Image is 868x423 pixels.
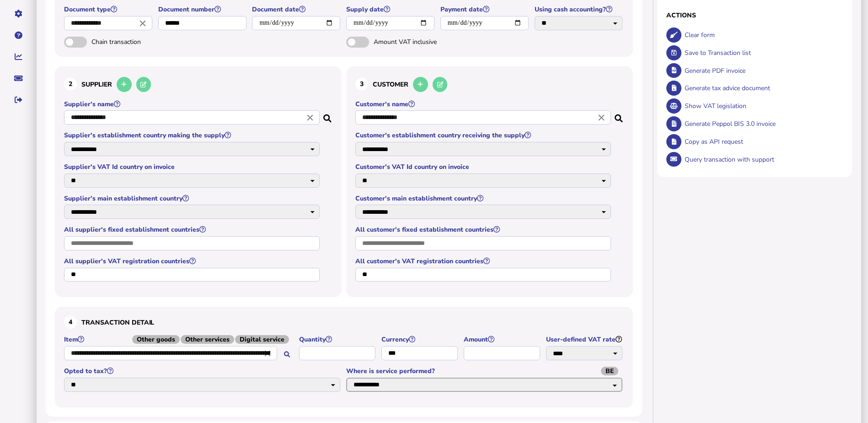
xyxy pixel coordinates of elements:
i: Close [305,113,315,123]
button: Edit selected supplier in the database [136,77,151,92]
section: Define the seller [55,66,342,298]
span: BE [601,367,618,375]
label: All customer's VAT registration countries [355,257,612,266]
label: Customer's main establishment country [355,194,612,203]
label: Item [64,335,295,344]
div: Query transaction with support [682,151,843,168]
label: Document date [252,5,342,14]
h3: Transaction detail [64,316,624,329]
label: User-defined VAT rate [546,335,624,344]
div: 2 [64,78,77,91]
h3: Customer [355,76,624,93]
span: Other services [181,335,234,344]
label: Payment date [440,5,530,14]
span: Amount VAT inclusive [374,38,470,46]
label: Supplier's name [64,100,321,108]
button: Search for an item by HS code or use natural language description [279,347,295,362]
label: Currency [381,335,459,344]
button: Query transaction with support [666,152,681,167]
div: Copy as API request [682,133,843,151]
i: Close [596,113,606,123]
app-field: Select a document type [64,5,154,37]
label: Amount [464,335,541,344]
div: Generate PDF invoice [682,62,843,80]
div: Show VAT legislation [682,97,843,115]
span: Other goods [132,335,180,344]
button: Add a new customer to the database [413,77,428,92]
label: Document type [64,5,154,14]
button: Show VAT legislation [666,98,681,114]
button: Add a new supplier to the database [117,77,132,92]
button: Copy data as API request body to clipboard [666,134,681,149]
div: 3 [355,78,368,91]
button: Manage settings [9,4,28,23]
label: Supplier's main establishment country [64,194,321,203]
i: Search for a dummy seller [323,112,332,119]
label: Supplier's VAT Id country on invoice [64,163,321,171]
label: All supplier's fixed establishment countries [64,225,321,234]
button: Raise a support ticket [9,69,28,88]
label: All customer's fixed establishment countries [355,225,612,234]
button: Insights [9,47,28,66]
label: Supplier's establishment country making the supply [64,131,321,140]
label: Supply date [346,5,436,14]
div: Generate Peppol BIS 3.0 invoice [682,115,843,133]
label: Document number [158,5,248,14]
i: Close [263,348,273,358]
button: Generate tax advice document [666,81,681,96]
label: All supplier's VAT registration countries [64,257,321,266]
i: Close [138,18,148,28]
section: Define the item, and answer additional questions [55,307,633,407]
label: Customer's establishment country receiving the supply [355,131,612,140]
div: Save to Transaction list [682,44,843,62]
button: Generate pdf [666,63,681,78]
label: Where is service performed? [346,367,624,375]
h1: Actions [666,11,843,20]
button: Edit selected customer in the database [433,77,448,92]
button: Clear form data from invoice panel [666,27,681,43]
label: Customer's VAT Id country on invoice [355,163,612,171]
label: Quantity [299,335,377,344]
label: Using cash accounting? [535,5,624,14]
span: Chain transaction [91,38,188,46]
div: Generate tax advice document [682,79,843,97]
h3: Supplier [64,76,332,93]
label: Customer's name [355,100,612,108]
i: Search for a dummy customer [615,112,624,119]
label: Opted to tax? [64,367,342,375]
button: Help pages [9,26,28,45]
div: Clear form [682,26,843,44]
div: 4 [64,316,77,329]
button: Save transaction [666,45,681,60]
button: Sign out [9,90,28,109]
span: Digital service [235,335,289,344]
